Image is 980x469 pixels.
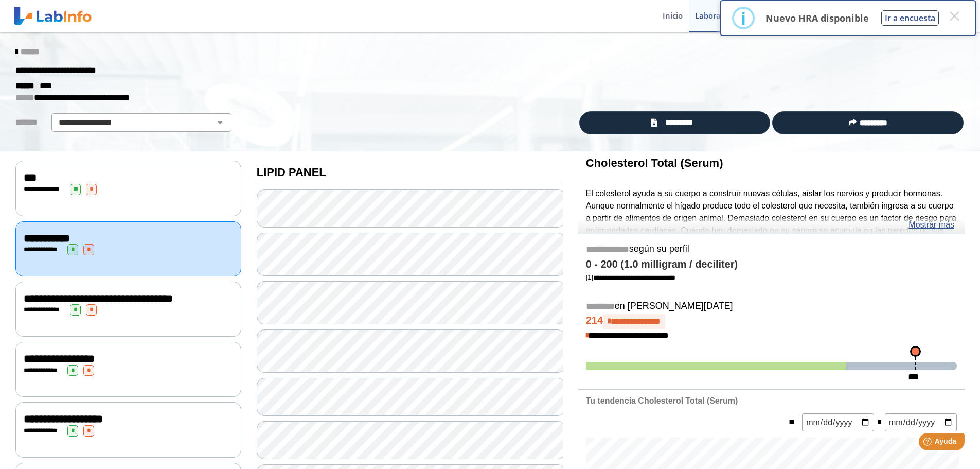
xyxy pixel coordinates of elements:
[945,7,964,25] button: Close this dialog
[908,219,954,231] a: Mostrar más
[765,12,869,24] p: Nuevo HRA disponible
[586,273,675,281] a: [1]
[586,396,738,405] b: Tu tendencia Cholesterol Total (Serum)
[257,166,326,179] b: LIPID PANEL
[802,413,874,431] input: mm/dd/yyyy
[586,187,957,273] p: El colesterol ayuda a su cuerpo a construir nuevas células, aislar los nervios y producir hormona...
[885,413,957,431] input: mm/dd/yyyy
[586,258,957,271] h4: 0 - 200 (1.0 milligram / deciliter)
[888,429,969,458] iframe: Help widget launcher
[586,301,957,312] h5: en [PERSON_NAME][DATE]
[586,314,957,329] h4: 214
[881,10,939,26] button: Ir a encuesta
[586,244,957,255] h5: según su perfil
[586,157,723,169] b: Cholesterol Total (Serum)
[741,9,746,27] div: i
